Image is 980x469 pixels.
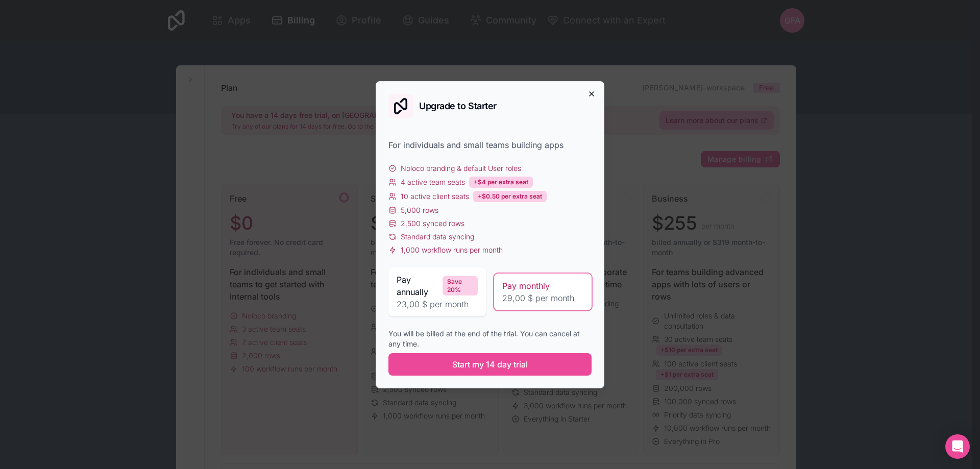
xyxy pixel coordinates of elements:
[388,353,592,376] button: Start my 14 day trial
[401,205,438,215] span: 5,000 rows
[473,191,547,202] div: +$0.50 per extra seat
[388,139,592,151] div: For individuals and small teams building apps
[401,177,465,187] span: 4 active team seats
[397,274,438,298] span: Pay annually
[401,232,474,242] span: Standard data syncing
[443,276,478,295] div: Save 20%
[388,329,592,349] div: You will be billed at the end of the trial. You can cancel at any time.
[397,298,478,310] span: 23,00 $ per month
[469,177,533,188] div: +$4 per extra seat
[419,102,497,111] h2: Upgrade to Starter
[502,280,550,292] span: Pay monthly
[502,292,583,304] span: 29,00 $ per month
[401,191,469,202] span: 10 active client seats
[452,358,528,371] span: Start my 14 day trial
[401,245,503,255] span: 1,000 workflow runs per month
[401,163,521,174] span: Noloco branding & default User roles
[401,218,464,229] span: 2,500 synced rows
